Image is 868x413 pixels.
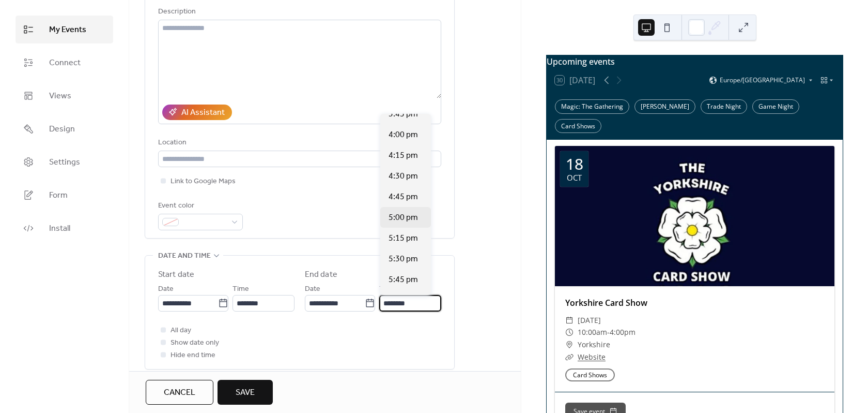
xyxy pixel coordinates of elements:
span: [DATE] [578,314,601,327]
div: Card Shows [555,119,601,134]
span: My Events [49,24,86,36]
div: Event color [158,200,241,212]
span: Time [379,283,396,296]
div: Location [158,137,439,149]
div: 18 [566,156,583,172]
span: Save [236,387,255,399]
span: 10:00am [578,326,607,338]
div: Trade Night [701,99,747,114]
span: Date [305,283,320,296]
a: Website [578,352,606,362]
span: Hide end time [171,349,215,362]
span: 6:00 pm [389,294,418,307]
span: Link to Google Maps [171,175,236,188]
span: 5:15 pm [389,232,418,245]
div: Game Night [752,99,799,114]
span: 4:30 pm [389,170,418,183]
span: Design [49,123,75,136]
span: Connect [49,57,81,69]
span: 5:00 pm [389,212,418,224]
span: 3:45 pm [389,108,418,121]
span: 4:00 pm [389,129,418,141]
div: AI Assistant [181,107,225,119]
span: Yorkshire [578,338,610,351]
span: Europe/[GEOGRAPHIC_DATA] [720,77,805,83]
a: Views [16,82,113,110]
span: Cancel [164,387,195,399]
div: Magic: The Gathering [555,99,629,114]
span: All day [171,325,191,337]
a: My Events [16,16,113,43]
a: Install [16,214,113,242]
span: Date [158,283,174,296]
a: Design [16,115,113,143]
div: Description [158,6,439,18]
button: Cancel [146,380,213,405]
div: Oct [567,174,582,182]
span: Date and time [158,250,211,262]
span: 5:30 pm [389,253,418,265]
span: Install [49,223,70,235]
div: ​ [565,326,574,338]
span: 4:00pm [610,326,636,338]
span: Form [49,189,68,202]
span: - [607,326,610,338]
span: 5:45 pm [389,274,418,286]
span: Show date only [171,337,219,349]
span: 4:15 pm [389,150,418,162]
button: Save [218,380,273,405]
div: [PERSON_NAME] [634,99,695,114]
div: Upcoming events [547,55,843,68]
button: AI Assistant [162,105,232,120]
div: ​ [565,351,574,363]
a: Connect [16,49,113,77]
div: End date [305,269,337,281]
div: ​ [565,314,574,327]
div: Start date [158,269,194,281]
a: Yorkshire Card Show [565,297,647,308]
a: Settings [16,148,113,176]
a: Form [16,181,113,209]
div: ​ [565,338,574,351]
span: 4:45 pm [389,191,418,203]
span: Views [49,90,71,102]
span: Settings [49,156,80,169]
span: Time [233,283,249,296]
